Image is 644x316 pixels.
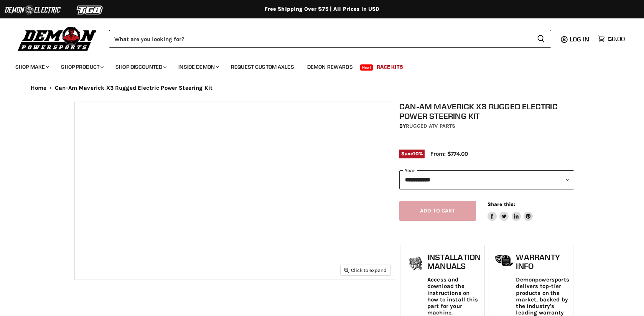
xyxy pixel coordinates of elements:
a: Rugged ATV Parts [406,123,455,129]
button: Search [531,30,551,48]
h1: Warranty Info [516,253,569,271]
img: Demon Electric Logo 2 [4,3,61,17]
a: Home [31,85,47,91]
span: Log in [570,35,589,43]
span: From: $774.00 [430,150,468,157]
input: Search [109,30,531,48]
a: Shop Discounted [110,59,171,75]
button: Click to expand [341,265,390,275]
a: Shop Make [10,59,54,75]
h1: Installation Manuals [427,253,481,271]
span: Can-Am Maverick X3 Rugged Electric Power Steering Kit [55,85,212,91]
span: Save % [399,150,425,158]
img: Demon Powersports [15,25,99,52]
span: $0.00 [608,35,625,43]
span: Click to expand [344,267,387,273]
img: warranty-icon.png [495,255,514,267]
span: 10 [413,151,418,156]
select: year [399,170,574,189]
h1: Can-Am Maverick X3 Rugged Electric Power Steering Kit [399,102,574,121]
img: TGB Logo 2 [61,3,119,17]
form: Product [109,30,551,48]
span: New! [360,64,373,71]
ul: Main menu [10,56,623,75]
a: Demon Rewards [301,59,359,75]
a: Log in [566,36,594,43]
a: $0.00 [594,33,629,44]
span: Share this: [488,201,515,207]
img: install_manual-icon.png [406,255,425,274]
div: by [399,122,574,130]
a: Inside Demon [173,59,224,75]
div: Free Shipping Over $75 | All Prices In USD [15,6,629,13]
aside: Share this: [488,201,533,221]
a: Request Custom Axles [225,59,300,75]
a: Race Kits [371,59,409,75]
nav: Breadcrumbs [15,85,629,91]
a: Shop Product [55,59,108,75]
